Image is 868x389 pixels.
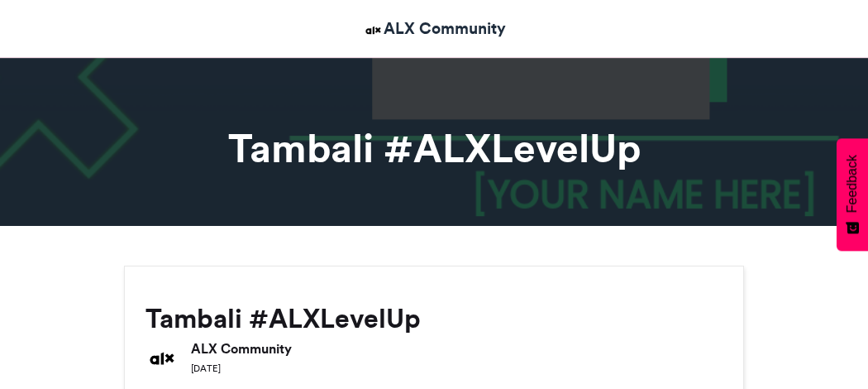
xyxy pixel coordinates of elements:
[191,342,723,355] h6: ALX Community
[145,342,179,375] img: ALX Community
[191,363,221,374] small: [DATE]
[837,138,868,251] button: Feedback - Show survey
[845,155,860,213] span: Feedback
[363,17,506,41] a: ALX Community
[363,20,384,41] img: ALX Community
[145,304,723,334] h2: Tambali #ALXLevelUp
[50,128,818,168] h1: Tambali #ALXLevelUp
